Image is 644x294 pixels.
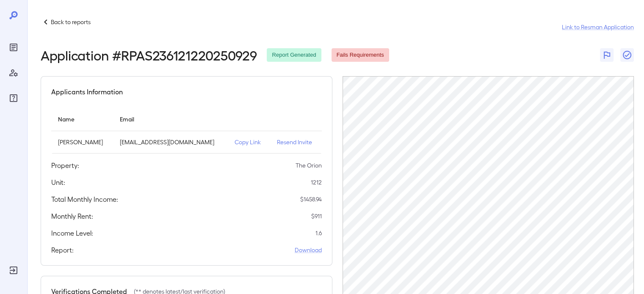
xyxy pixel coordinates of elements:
[7,91,20,105] div: FAQ
[51,245,74,255] h5: Report:
[51,160,79,170] h5: Property:
[51,107,322,154] table: simple table
[300,195,322,203] p: $ 1458.94
[51,177,65,187] h5: Unit:
[277,138,315,146] p: Resend Invite
[51,211,93,221] h5: Monthly Rent:
[51,228,93,238] h5: Income Level:
[235,138,263,146] p: Copy Link
[7,41,20,54] div: Reports
[267,51,321,59] span: Report Generated
[51,194,118,204] h5: Total Monthly Income:
[311,178,322,187] p: 1212
[51,107,113,131] th: Name
[562,23,634,31] a: Link to Resman Application
[600,48,614,62] button: Flag Report
[7,66,20,80] div: Manage Users
[620,48,634,62] button: Close Report
[311,212,322,220] p: $ 911
[332,51,389,59] span: Fails Requirements
[58,138,106,146] p: [PERSON_NAME]
[51,18,91,26] p: Back to reports
[41,47,257,63] h2: Application # RPAS236121220250929
[120,138,221,146] p: [EMAIL_ADDRESS][DOMAIN_NAME]
[51,87,123,97] h5: Applicants Information
[296,161,322,170] p: The Orion
[295,246,322,254] a: Download
[7,264,20,277] div: Log Out
[113,107,227,131] th: Email
[315,229,322,237] p: 1.6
